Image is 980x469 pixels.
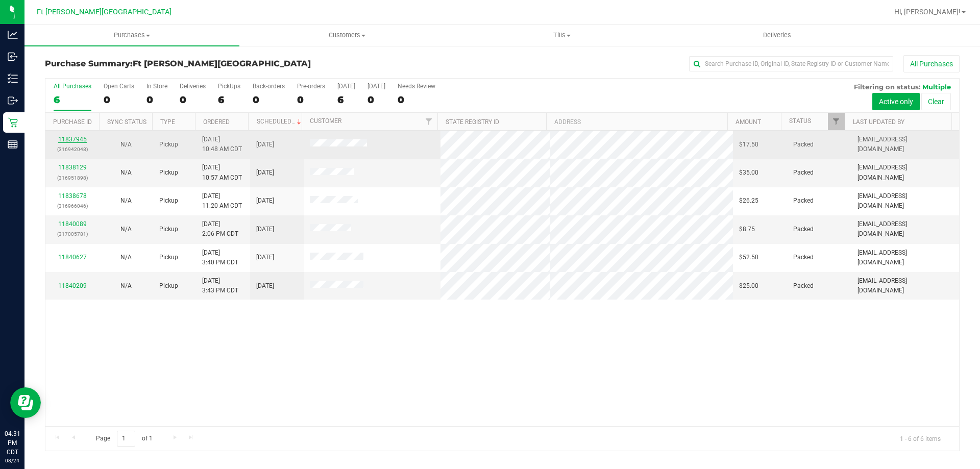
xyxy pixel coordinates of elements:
a: Ordered [203,118,230,126]
span: [EMAIL_ADDRESS][DOMAIN_NAME] [857,276,953,295]
span: [DATE] 2:06 PM CDT [202,219,238,239]
button: N/A [120,253,132,262]
span: Not Applicable [120,141,132,148]
a: State Registry ID [446,118,499,126]
div: 0 [104,94,134,106]
p: (316942048) [52,144,93,154]
p: (316951898) [52,173,93,183]
span: [EMAIL_ADDRESS][DOMAIN_NAME] [857,248,953,267]
div: 6 [54,94,91,106]
span: Hi, [PERSON_NAME]! [894,8,961,16]
a: 11838678 [58,192,87,200]
a: Purchase ID [53,118,92,126]
inline-svg: Inbound [8,52,18,62]
span: [DATE] 3:40 PM CDT [202,248,238,267]
span: Ft [PERSON_NAME][GEOGRAPHIC_DATA] [37,8,171,16]
div: 6 [218,94,240,106]
span: $8.75 [739,225,755,234]
span: Page of 1 [87,431,161,447]
div: 0 [398,94,435,106]
span: Not Applicable [120,169,132,176]
a: Last Updated By [853,118,904,126]
div: 6 [337,94,355,106]
span: [DATE] [256,168,274,178]
a: Purchases [24,24,239,46]
span: [EMAIL_ADDRESS][DOMAIN_NAME] [857,219,953,239]
span: Packed [793,281,814,291]
a: Status [789,117,811,125]
span: Packed [793,253,814,262]
p: (317005781) [52,229,93,239]
span: [DATE] 3:43 PM CDT [202,276,238,295]
h3: Purchase Summary: [45,59,350,68]
button: All Purchases [903,55,960,72]
a: Filter [828,113,845,130]
a: 11837945 [58,136,87,143]
div: [DATE] [367,83,385,90]
span: [DATE] [256,225,274,234]
span: Pickup [159,225,178,234]
span: Deliveries [749,31,805,40]
span: Customers [240,31,454,40]
div: Back-orders [253,83,285,90]
button: N/A [120,281,132,291]
div: 0 [297,94,325,106]
span: Purchases [24,31,239,40]
iframe: Resource center [10,387,41,418]
a: Scheduled [257,118,303,125]
span: $35.00 [739,168,758,178]
div: All Purchases [54,83,91,90]
span: Multiple [922,83,951,91]
span: $17.50 [739,140,758,150]
span: Packed [793,168,814,178]
span: [DATE] 10:48 AM CDT [202,135,242,154]
th: Address [546,113,727,131]
div: 0 [253,94,285,106]
a: Type [160,118,175,126]
a: Customer [310,117,341,125]
div: Needs Review [398,83,435,90]
a: 11840209 [58,282,87,289]
a: Tills [454,24,669,46]
inline-svg: Analytics [8,30,18,40]
div: 0 [146,94,167,106]
span: $26.25 [739,196,758,206]
div: [DATE] [337,83,355,90]
a: 11840089 [58,220,87,228]
span: [DATE] 11:20 AM CDT [202,191,242,211]
inline-svg: Retail [8,117,18,128]
span: Not Applicable [120,197,132,204]
span: Not Applicable [120,254,132,261]
inline-svg: Reports [8,139,18,150]
span: [EMAIL_ADDRESS][DOMAIN_NAME] [857,191,953,211]
div: 0 [180,94,206,106]
a: Amount [736,118,761,126]
a: Sync Status [107,118,146,126]
a: 11838129 [58,164,87,171]
span: Pickup [159,140,178,150]
span: $52.50 [739,253,758,262]
span: [DATE] [256,196,274,206]
span: Tills [455,31,669,40]
button: N/A [120,196,132,206]
div: Pre-orders [297,83,325,90]
span: Pickup [159,196,178,206]
a: Filter [421,113,437,130]
div: In Store [146,83,167,90]
div: 0 [367,94,385,106]
span: Packed [793,225,814,234]
span: [DATE] [256,140,274,150]
div: Open Carts [104,83,134,90]
a: 11840627 [58,254,87,261]
span: [DATE] [256,253,274,262]
button: Active only [872,93,920,110]
button: N/A [120,225,132,234]
span: Pickup [159,281,178,291]
span: [EMAIL_ADDRESS][DOMAIN_NAME] [857,163,953,182]
button: Clear [921,93,951,110]
span: Not Applicable [120,282,132,289]
span: [DATE] [256,281,274,291]
span: [EMAIL_ADDRESS][DOMAIN_NAME] [857,135,953,154]
p: 08/24 [5,457,20,464]
span: Not Applicable [120,226,132,233]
